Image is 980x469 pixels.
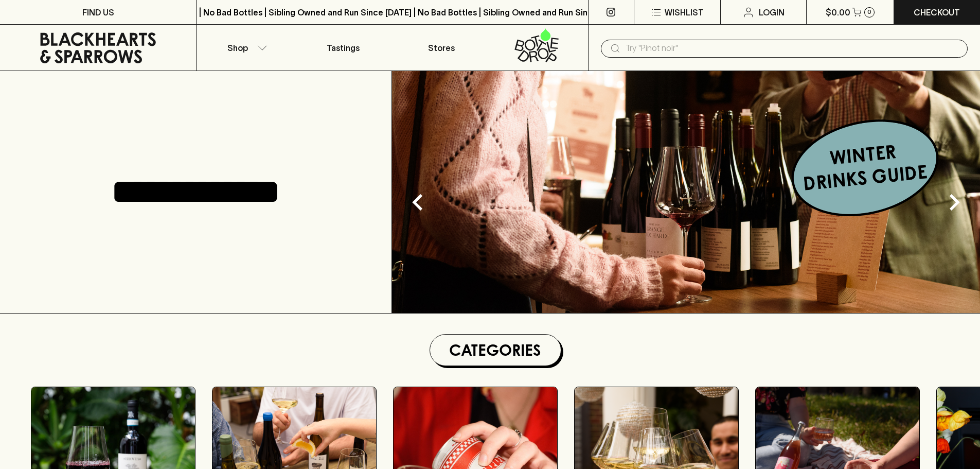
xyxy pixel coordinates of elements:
[397,182,438,223] button: Previous
[434,339,557,361] h1: Categories
[759,6,785,19] p: Login
[327,42,360,54] p: Tastings
[428,42,455,54] p: Stores
[826,6,850,19] p: $0.00
[934,182,975,223] button: Next
[626,40,959,57] input: Try "Pinot noir"
[392,71,980,313] img: optimise
[867,9,871,15] p: 0
[393,25,490,71] a: Stores
[227,42,248,54] p: Shop
[294,25,392,71] a: Tastings
[665,6,704,19] p: Wishlist
[914,6,960,19] p: Checkout
[82,6,114,19] p: FIND US
[197,25,294,71] button: Shop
